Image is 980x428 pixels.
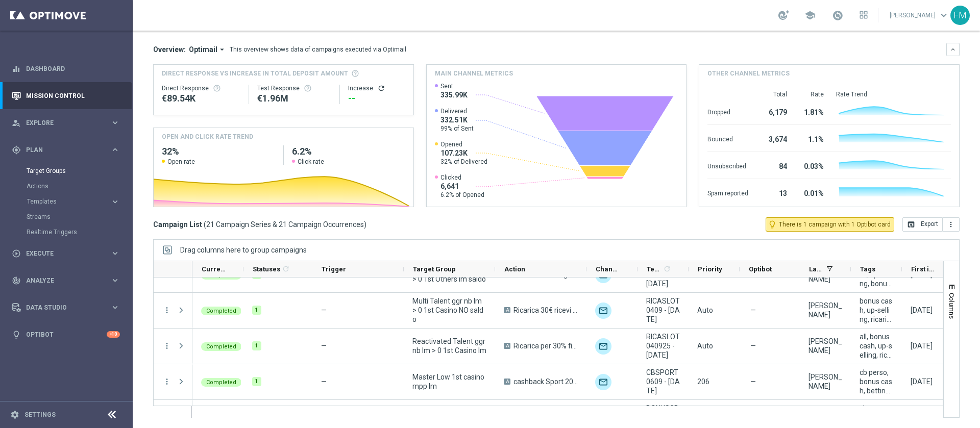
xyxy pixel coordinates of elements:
div: Total [761,90,787,98]
i: keyboard_arrow_right [110,145,120,155]
span: ( [204,220,206,229]
span: — [750,306,756,315]
div: Plan [12,145,110,155]
span: Completed [206,308,236,314]
div: Bounced [707,130,748,146]
span: — [750,377,756,386]
span: school [804,10,816,21]
i: arrow_drop_down [217,45,227,54]
span: Columns [948,293,956,319]
div: This overview shows data of campaigns executed via Optimail [230,45,406,54]
i: keyboard_arrow_right [110,248,120,258]
img: Optimail [595,303,611,319]
i: track_changes [12,276,21,285]
span: Target Group [413,265,456,273]
span: Completed [206,379,236,386]
div: Actions [27,179,132,194]
button: more_vert [943,217,960,232]
i: equalizer [12,64,21,73]
span: Tags [860,265,875,273]
div: Rate [799,90,824,98]
button: lightbulb_outline There is 1 campaign with 1 Optibot card [766,217,894,232]
span: Sent [440,82,468,90]
img: Optimail [595,338,611,355]
i: keyboard_arrow_right [110,275,120,285]
i: person_search [12,118,21,128]
div: Execute [12,249,110,258]
i: play_circle_outline [12,249,21,258]
span: Clicked [440,173,484,182]
span: keyboard_arrow_down [938,10,949,21]
a: Dashboard [26,55,120,82]
div: 1.1% [799,130,824,146]
span: Completed [206,343,236,350]
div: Dashboard [12,55,120,82]
span: — [321,377,327,386]
span: bonus cash, up-selling, ricarica, talent + expert, casino [860,296,893,324]
div: Paolo Martiradonna [808,337,842,355]
span: A [504,307,510,313]
button: play_circle_outline Execute keyboard_arrow_right [11,249,120,258]
span: Templates [27,198,100,205]
span: Calculate column [661,263,671,274]
span: A [504,379,510,385]
div: 1 [252,306,261,315]
div: 1 [252,341,261,350]
a: [PERSON_NAME]keyboard_arrow_down [889,8,950,23]
div: Templates [27,198,110,205]
button: open_in_browser Export [902,217,943,232]
div: 3,674 [761,130,787,146]
div: Optibot [12,321,120,348]
div: Analyze [12,276,110,285]
span: CBSPORT0609 - 2025-09-06 [646,368,680,395]
div: 06 Sep 2025, Saturday [911,377,933,386]
span: Templates [647,265,661,273]
button: more_vert [162,341,171,350]
span: Explore [26,120,110,126]
div: Data Studio [12,303,110,312]
a: Settings [24,412,56,418]
a: Optibot [26,321,107,348]
div: 04 Sep 2025, Thursday [911,306,933,315]
span: Channel [596,265,620,273]
span: Master Low 1st casino mpp lm [412,372,486,391]
span: Last Modified By [809,265,822,273]
button: keyboard_arrow_down [946,43,960,56]
span: 99% of Sent [440,124,474,133]
button: more_vert [162,306,171,315]
button: track_changes Analyze keyboard_arrow_right [11,276,120,285]
a: Realtime Triggers [27,228,106,236]
div: Explore [12,118,110,128]
div: Templates keyboard_arrow_right [27,197,120,206]
div: €1,963,384 [257,92,331,105]
span: Optimail [189,45,217,54]
div: Mission Control [12,82,120,109]
button: person_search Explore keyboard_arrow_right [11,119,120,127]
span: Action [504,265,525,273]
span: — [321,306,327,314]
span: Calculate column [280,263,290,274]
h3: Overview: [153,45,186,54]
span: Ricarica 30€ ricevi 5€ Slot, ricarica 50€ ricevi 10€, ricarica 70€ ricevi 20€ [513,306,578,315]
div: 13 [761,184,787,200]
span: Execute [26,250,110,257]
div: 1 [252,377,261,386]
span: 6.2% of Opened [440,191,484,199]
span: 335.99K [440,90,468,99]
a: Streams [27,213,106,221]
div: 84 [761,157,787,173]
span: RICASLOT040925 - 2025-09-04 [646,332,680,360]
div: €89,538 [162,92,240,105]
i: keyboard_arrow_right [110,197,120,207]
span: 206 [697,377,709,386]
span: ) [364,220,366,229]
div: Unsubscribed [707,157,748,173]
i: refresh [282,265,290,273]
span: cashback Sport 20% fino a 70€ senza giocato min [513,377,578,386]
span: Multi Talent ggr nb lm > 0 1st Casino NO saldo [412,296,486,324]
colored-tag: Completed [201,306,241,315]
